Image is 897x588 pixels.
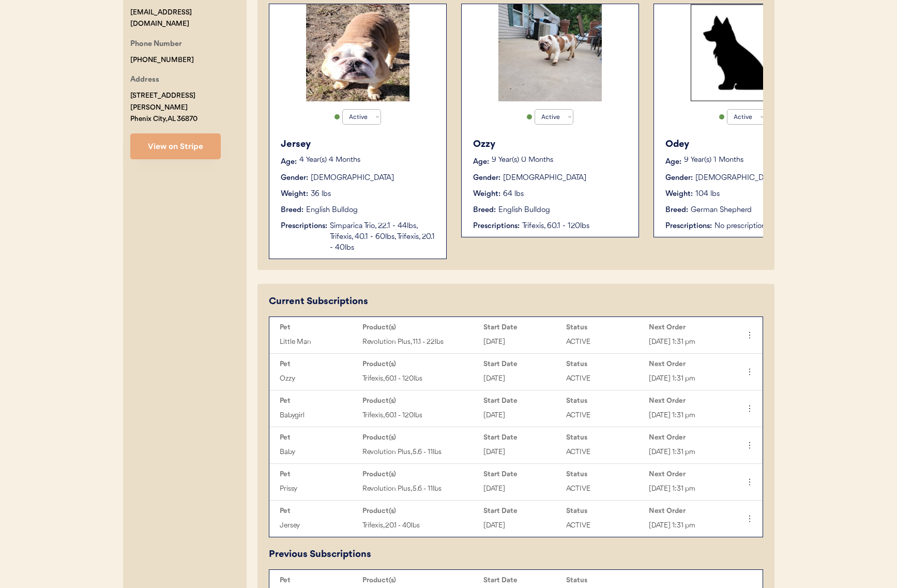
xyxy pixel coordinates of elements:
div: Age: [281,157,297,168]
div: 64 lbs [503,189,524,200]
div: Current Subscriptions [269,295,368,309]
div: Age: [665,157,681,168]
div: ACTIVE [566,410,644,421]
div: Prissy [280,483,357,495]
div: Status [566,507,644,515]
div: Status [566,433,644,442]
div: Ozzy [473,138,628,152]
div: Start Date [483,470,561,478]
div: Status [566,397,644,405]
div: [DEMOGRAPHIC_DATA] [695,173,779,184]
div: Next Order [649,470,726,478]
div: Baby [280,446,357,458]
div: Next Order [649,397,726,405]
div: [DATE] 1:31 pm [649,520,726,532]
div: Status [566,323,644,331]
div: Start Date [483,397,561,405]
div: Pet [280,323,357,331]
div: 36 lbs [311,189,331,200]
div: 104 lbs [695,189,720,200]
div: Product(s) [362,360,478,368]
div: Next Order [649,360,726,368]
div: Simparica Trio, 22.1 - 44lbs, Trifexis, 40.1 - 60lbs, Trifexis, 20.1 - 40lbs [330,221,436,253]
div: English Bulldog [306,205,358,216]
p: 9 Year(s) 1 Months [684,157,820,164]
div: [DATE] 1:31 pm [649,446,726,458]
p: 9 Year(s) 0 Months [492,157,628,164]
div: [DATE] 1:31 pm [649,483,726,495]
div: Pet [280,433,357,442]
div: [EMAIL_ADDRESS][DOMAIN_NAME] [130,7,247,31]
div: Trifexis, 60.1 - 120lbs [362,410,478,421]
div: Jersey [281,138,436,152]
img: ozzy121224e.jpg [498,4,602,101]
div: [DATE] [483,483,561,495]
div: Next Order [649,323,726,331]
button: View on Stripe [130,133,221,159]
div: Status [566,470,644,478]
div: Revolution Plus, 11.1 - 22lbs [362,336,478,348]
div: Start Date [483,507,561,515]
div: ACTIVE [566,483,644,495]
div: Product(s) [362,507,478,515]
div: [STREET_ADDRESS][PERSON_NAME] Phenix City, AL 36870 [130,90,247,125]
div: Breed: [281,205,303,216]
div: Start Date [483,433,561,442]
div: Start Date [483,323,561,331]
div: Jersey [280,520,357,532]
div: Status [566,576,644,584]
div: Phone Number [130,38,182,51]
div: Previous Subscriptions [269,548,371,562]
p: 4 Year(s) 4 Months [299,157,436,164]
div: Pet [280,507,357,515]
div: Pet [280,397,357,405]
div: Prescriptions: [473,221,520,232]
div: Gender: [281,173,308,184]
div: Product(s) [362,323,478,331]
div: Weight: [473,189,500,200]
div: Start Date [483,576,561,584]
div: Revolution Plus, 5.6 - 11lbs [362,483,478,495]
div: Weight: [665,189,693,200]
div: Breed: [473,205,496,216]
div: Trifexis, 60.1 - 120lbs [362,373,478,385]
div: ACTIVE [566,336,644,348]
div: [DATE] [483,410,561,421]
div: German Shepherd [691,205,752,216]
div: Trifexis, 20.1 - 40lbs [362,520,478,532]
div: Prescriptions: [665,221,712,232]
div: Address [130,74,159,87]
div: ACTIVE [566,446,644,458]
div: [DEMOGRAPHIC_DATA] [503,173,586,184]
div: [DATE] 1:31 pm [649,410,726,421]
div: English Bulldog [498,205,550,216]
div: Revolution Plus, 5.6 - 11lbs [362,446,478,458]
div: Gender: [665,173,693,184]
div: [DEMOGRAPHIC_DATA] [311,173,394,184]
div: Prescriptions: [281,221,327,232]
div: Pet [280,360,357,368]
div: Next Order [649,507,726,515]
div: No prescriptions on file [714,221,820,232]
div: ACTIVE [566,373,644,385]
div: Product(s) [362,576,478,584]
div: ACTIVE [566,520,644,532]
img: jerseyc.jpg [306,4,409,101]
div: Little Man [280,336,357,348]
div: [DATE] [483,373,561,385]
div: Product(s) [362,470,478,478]
div: Product(s) [362,397,478,405]
div: [DATE] [483,336,561,348]
div: Babygirl [280,410,357,421]
div: Next Order [649,433,726,442]
div: Breed: [665,205,688,216]
div: [DATE] [483,520,561,532]
div: Weight: [281,189,308,200]
div: Trifexis, 60.1 - 120lbs [522,221,628,232]
div: Status [566,360,644,368]
div: [DATE] 1:31 pm [649,373,726,385]
img: Rectangle%2029.svg [691,4,794,101]
div: Pet [280,576,357,584]
div: [PHONE_NUMBER] [130,54,194,66]
div: [DATE] [483,446,561,458]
